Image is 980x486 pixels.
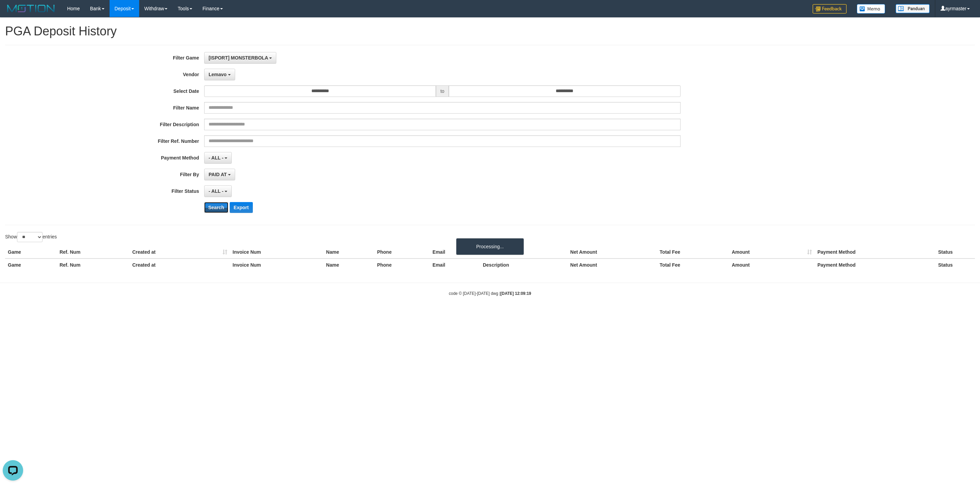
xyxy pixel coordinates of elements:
[3,3,23,23] button: Open LiveChat chat widget
[204,185,232,197] button: - ALL -
[729,258,815,271] th: Amount
[57,246,130,258] th: Ref. Num
[5,3,57,14] img: MOTION_logo.png
[374,246,430,258] th: Phone
[449,291,531,296] small: code © [DATE]-[DATE] dwg |
[935,258,975,271] th: Status
[815,246,935,258] th: Payment Method
[209,72,227,77] span: Lemavo
[5,232,57,242] label: Show entries
[204,169,235,180] button: PAID AT
[204,69,235,80] button: Lemavo
[17,232,43,242] select: Showentries
[130,258,230,271] th: Created at
[323,258,374,271] th: Name
[130,246,230,258] th: Created at
[230,246,324,258] th: Invoice Num
[568,246,657,258] th: Net Amount
[430,246,480,258] th: Email
[209,172,227,177] span: PAID AT
[5,258,57,271] th: Game
[430,258,480,271] th: Email
[568,258,657,271] th: Net Amount
[501,291,531,296] strong: [DATE] 12:09:19
[374,258,430,271] th: Phone
[204,152,232,164] button: - ALL -
[230,258,324,271] th: Invoice Num
[657,246,729,258] th: Total Fee
[480,258,568,271] th: Description
[209,55,268,61] span: [ISPORT] MONSTERBOLA
[436,85,449,97] span: to
[729,246,815,258] th: Amount
[815,258,935,271] th: Payment Method
[323,246,374,258] th: Name
[857,4,885,14] img: Button%20Memo.svg
[57,258,130,271] th: Ref. Num
[209,188,224,194] span: - ALL -
[657,258,729,271] th: Total Fee
[813,4,847,14] img: Feedback.jpg
[230,202,253,213] button: Export
[456,238,524,255] div: Processing...
[935,246,975,258] th: Status
[5,24,975,38] h1: PGA Deposit History
[204,52,276,64] button: [ISPORT] MONSTERBOLA
[204,202,228,213] button: Search
[896,4,930,13] img: panduan.png
[5,246,57,258] th: Game
[209,155,224,161] span: - ALL -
